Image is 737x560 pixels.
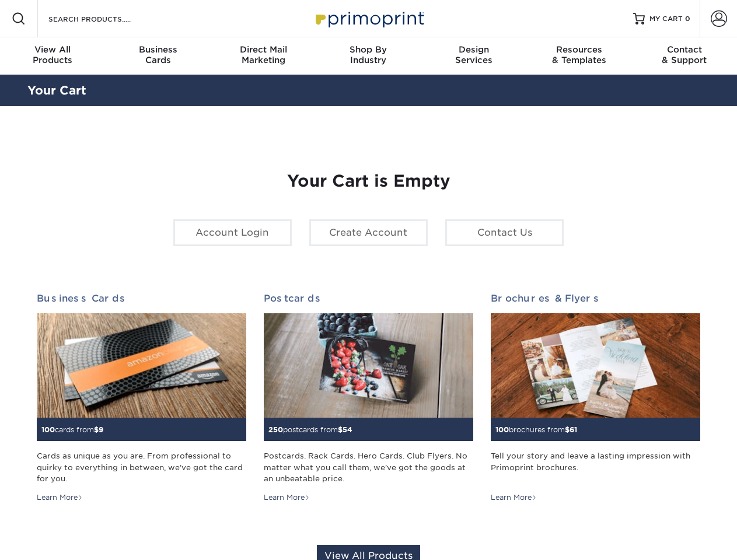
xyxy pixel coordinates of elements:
a: DesignServices [421,37,526,75]
span: MY CART [649,14,683,24]
div: Tell your story and leave a lasting impression with Primoprint brochures. [491,450,700,484]
div: & Templates [526,44,631,65]
span: 54 [343,425,352,434]
a: Direct MailMarketing [211,37,316,75]
img: Postcards [264,313,473,418]
a: Your Cart [27,83,86,97]
h1: Your Cart is Empty [37,171,701,191]
small: cards from [41,425,103,434]
a: Contact& Support [632,37,737,75]
a: BusinessCards [105,37,210,75]
div: & Support [632,44,737,65]
span: 250 [268,425,283,434]
h2: Brochures & Flyers [491,293,700,304]
span: Contact [632,44,737,55]
small: brochures from [495,425,577,434]
div: Marketing [211,44,316,65]
span: 9 [99,425,103,434]
span: Design [421,44,526,55]
input: SEARCH PRODUCTS..... [47,12,161,26]
img: Brochures & Flyers [491,313,700,418]
div: Postcards. Rack Cards. Hero Cards. Club Flyers. No matter what you call them, we've got the goods... [264,450,473,484]
div: Industry [316,44,421,65]
img: Business Cards [37,313,246,418]
a: Shop ByIndustry [316,37,421,75]
div: Cards as unique as you are. From professional to quirky to everything in between, we've got the c... [37,450,246,484]
div: Cards [105,44,210,65]
a: Resources& Templates [526,37,631,75]
img: Primoprint [310,6,427,31]
div: Learn More [37,492,83,503]
a: Contact Us [445,219,564,246]
span: $ [565,425,570,434]
span: Resources [526,44,631,55]
span: Direct Mail [211,44,316,55]
a: Business Cards 100cards from$9 Cards as unique as you are. From professional to quirky to everyth... [37,293,246,503]
a: Postcards 250postcards from$54 Postcards. Rack Cards. Hero Cards. Club Flyers. No matter what you... [264,293,473,503]
div: Services [421,44,526,65]
a: Brochures & Flyers 100brochures from$61 Tell your story and leave a lasting impression with Primo... [491,293,700,503]
span: 100 [41,425,55,434]
h2: Postcards [264,293,473,304]
div: Learn More [491,492,537,503]
span: Shop By [316,44,421,55]
div: Learn More [264,492,310,503]
h2: Business Cards [37,293,246,304]
span: 61 [570,425,577,434]
span: $ [94,425,99,434]
span: $ [338,425,343,434]
span: 100 [495,425,509,434]
a: Create Account [309,219,428,246]
a: Account Login [173,219,292,246]
span: 0 [685,15,690,23]
small: postcards from [268,425,352,434]
span: Business [105,44,210,55]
